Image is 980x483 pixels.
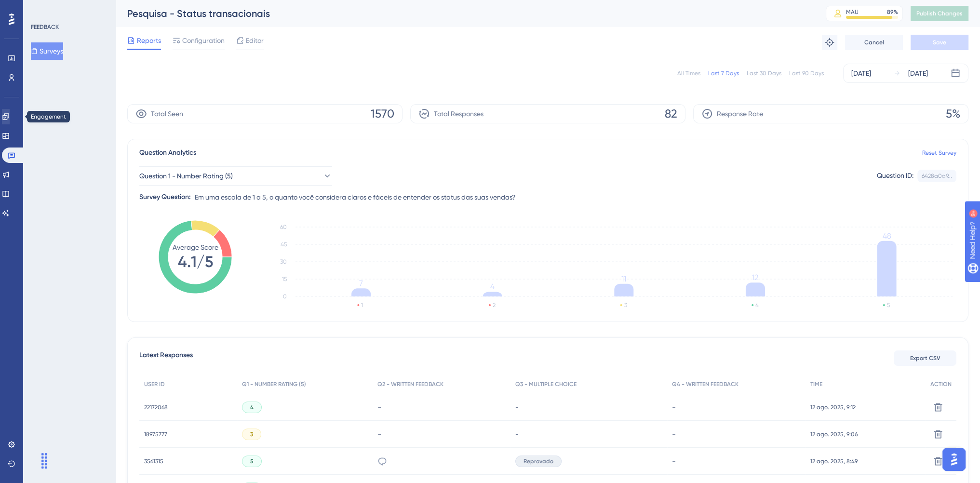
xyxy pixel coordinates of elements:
[246,35,264,46] span: Editor
[672,429,801,439] div: -
[151,108,183,120] span: Total Seen
[810,403,856,411] span: 12 ago. 2025, 9:12
[173,243,218,251] tspan: Average Score
[515,430,518,438] span: -
[250,403,254,411] span: 4
[139,170,233,182] span: Question 1 - Number Rating (5)
[127,7,802,20] div: Pesquisa - Status transacionais
[195,191,516,203] span: Em uma escala de 1 a 5, o quanto você considera claros e fáceis de entender os status das suas ve...
[515,403,518,411] span: -
[916,10,963,17] span: Publish Changes
[23,2,60,14] span: Need Help?
[846,8,859,16] div: MAU
[946,106,960,121] span: 5%
[672,402,801,412] div: -
[493,302,496,309] text: 2
[747,69,781,77] div: Last 30 Days
[359,279,363,288] tspan: 7
[882,231,891,241] tspan: 48
[894,350,956,366] button: Export CSV
[178,253,213,271] tspan: 4.1/5
[708,69,739,77] div: Last 7 Days
[283,293,287,300] tspan: 0
[755,302,759,309] text: 4
[31,42,63,60] button: Surveys
[37,446,52,475] div: Arrastar
[377,402,506,412] div: -
[282,276,287,282] tspan: 15
[281,241,287,248] tspan: 45
[361,302,363,309] text: 1
[910,354,940,362] span: Export CSV
[621,274,626,283] tspan: 11
[930,380,952,388] span: ACTION
[933,39,946,46] span: Save
[434,108,483,120] span: Total Responses
[922,149,956,157] a: Reset Survey
[144,457,163,465] span: 3561315
[371,106,394,121] span: 1570
[922,172,952,180] div: 6428a0a9...
[911,6,968,21] button: Publish Changes
[250,457,254,465] span: 5
[911,35,968,50] button: Save
[144,403,168,411] span: 22172068
[887,302,890,309] text: 5
[139,166,332,186] button: Question 1 - Number Rating (5)
[490,282,495,291] tspan: 4
[377,429,506,439] div: -
[139,147,196,159] span: Question Analytics
[66,5,71,13] div: 9+
[677,69,700,77] div: All Times
[280,224,287,230] tspan: 60
[864,39,884,46] span: Cancel
[672,380,738,388] span: Q4 - WRITTEN FEEDBACK
[515,380,577,388] span: Q3 - MULTIPLE CHOICE
[940,445,968,474] iframe: UserGuiding AI Assistant Launcher
[877,170,913,182] div: Question ID:
[280,258,287,265] tspan: 30
[182,35,225,46] span: Configuration
[139,349,193,367] span: Latest Responses
[887,8,898,16] div: 89 %
[524,457,553,465] span: Reprovado
[851,67,871,79] div: [DATE]
[908,67,928,79] div: [DATE]
[377,380,443,388] span: Q2 - WRITTEN FEEDBACK
[144,380,165,388] span: USER ID
[810,430,858,438] span: 12 ago. 2025, 9:06
[624,302,627,309] text: 3
[810,457,858,465] span: 12 ago. 2025, 8:49
[810,380,822,388] span: TIME
[242,380,306,388] span: Q1 - NUMBER RATING (5)
[665,106,677,121] span: 82
[137,35,161,46] span: Reports
[789,69,824,77] div: Last 90 Days
[31,23,59,31] div: FEEDBACK
[139,191,191,203] div: Survey Question:
[144,430,167,438] span: 18975777
[752,273,758,282] tspan: 12
[845,35,903,50] button: Cancel
[250,430,253,438] span: 3
[717,108,763,120] span: Response Rate
[672,456,801,466] div: -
